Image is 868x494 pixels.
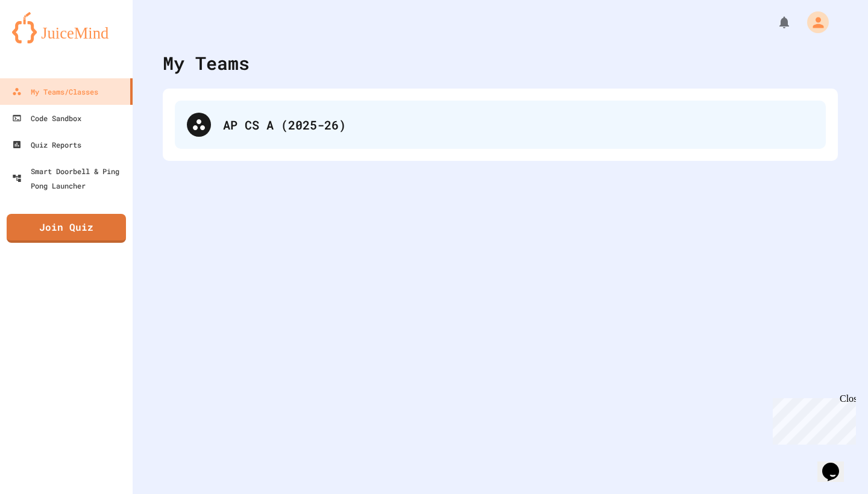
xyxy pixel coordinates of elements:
[12,137,81,152] div: Quiz Reports
[163,49,250,77] div: My Teams
[755,12,794,33] div: My Notifications
[817,446,856,482] iframe: chat widget
[768,393,856,445] iframe: chat widget
[223,116,814,134] div: AP CS A (2025-26)
[12,84,98,99] div: My Teams/Classes
[12,164,128,193] div: Smart Doorbell & Ping Pong Launcher
[5,5,83,77] div: Chat with us now!Close
[12,12,121,43] img: logo-orange.svg
[12,111,81,125] div: Code Sandbox
[7,214,126,243] a: Join Quiz
[175,101,826,149] div: AP CS A (2025-26)
[794,8,832,36] div: My Account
